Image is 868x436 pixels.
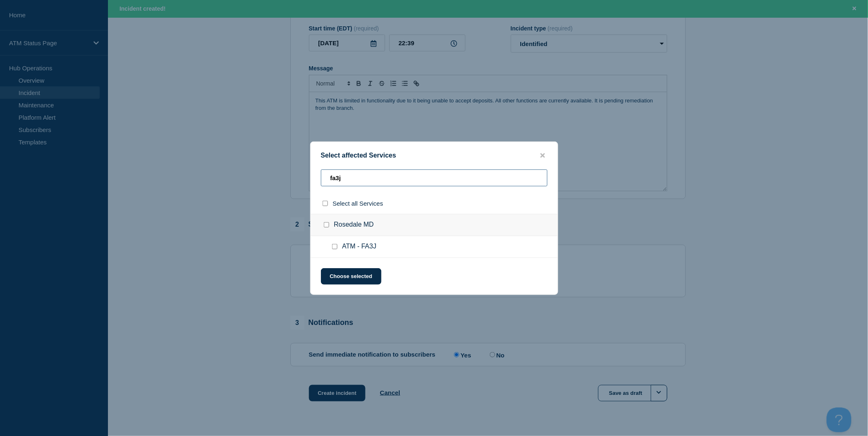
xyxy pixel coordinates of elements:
[323,201,328,206] input: select all checkbox
[332,244,337,249] input: ATM - FA3J checkbox
[342,243,377,251] span: ATM - FA3J
[311,152,558,160] div: Select affected Services
[311,214,558,236] div: Rosedale MD
[333,200,384,207] span: Select all Services
[321,268,381,285] button: Choose selected
[538,152,547,160] button: close button
[324,222,329,227] input: Rosedale MD checkbox
[321,169,547,186] input: Search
